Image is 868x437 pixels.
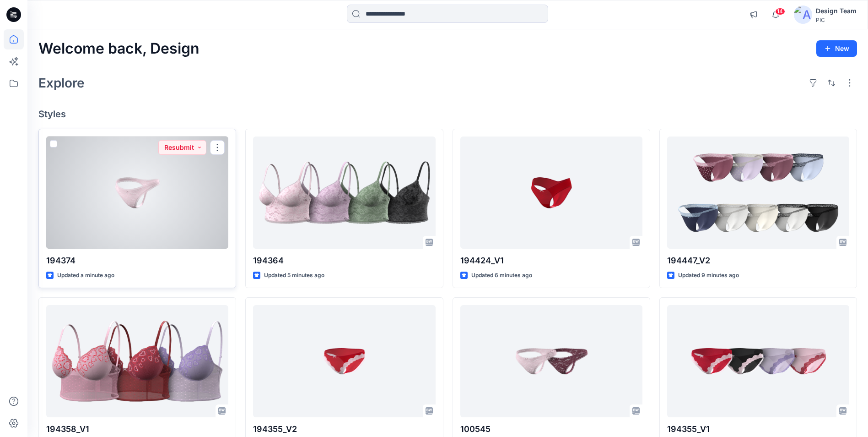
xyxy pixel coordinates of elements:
h2: Welcome back, Design [38,40,199,57]
button: New [816,40,857,57]
p: 100545 [460,423,642,436]
a: 194374 [46,137,228,249]
a: 194364 [253,137,435,249]
p: 194364 [253,254,435,267]
img: avatar [794,5,812,24]
a: 194355_V1 [667,305,849,417]
h4: Styles [38,109,857,120]
a: 194424_V1 [460,137,642,249]
a: 194447_V2 [667,137,849,249]
p: 194424_V1 [460,254,642,267]
span: 14 [775,8,785,15]
p: 194374 [46,254,228,267]
p: Updated 6 minutes ago [471,271,532,280]
a: 100545 [460,305,642,417]
p: Updated 9 minutes ago [678,271,739,280]
a: 194358_V1 [46,305,228,417]
p: Updated 5 minutes ago [264,271,324,280]
p: 194355_V1 [667,423,849,436]
p: Updated a minute ago [57,271,114,280]
a: 194355_V2 [253,305,435,417]
h2: Explore [38,76,85,90]
div: PIC [816,16,857,23]
p: 194358_V1 [46,423,228,436]
p: 194447_V2 [667,254,849,267]
p: 194355_V2 [253,423,435,436]
div: Design Team [816,5,857,16]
